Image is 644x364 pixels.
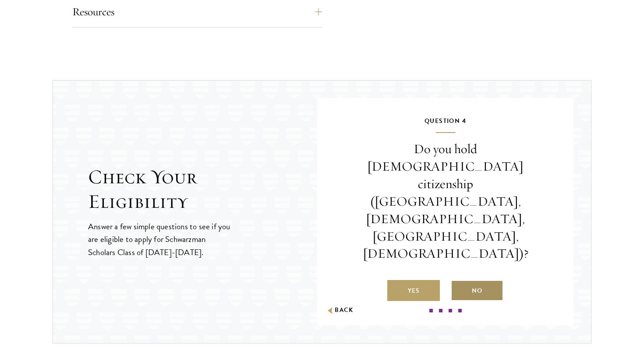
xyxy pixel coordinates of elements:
[88,165,317,214] h2: Check Your Eligibility
[343,140,547,262] p: Do you hold [DEMOGRAPHIC_DATA] citizenship ([GEOGRAPHIC_DATA], [DEMOGRAPHIC_DATA], [GEOGRAPHIC_DA...
[88,220,231,258] p: Answer a few simple questions to see if you are eligible to apply for Schwarzman Scholars Class o...
[387,280,440,301] label: Yes
[343,115,547,133] h5: Question 4
[326,306,354,315] button: Back
[72,1,322,22] button: Resources
[451,280,503,301] label: No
